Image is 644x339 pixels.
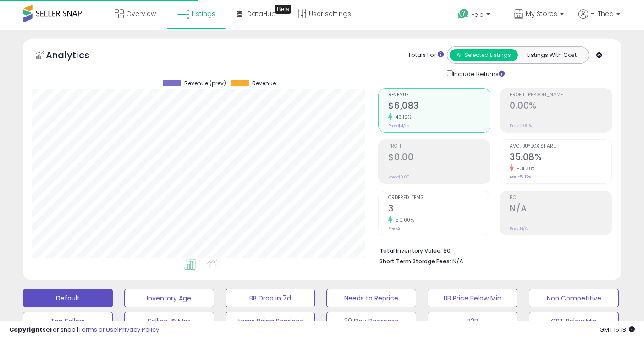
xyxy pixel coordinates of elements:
[388,195,490,200] span: Ordered Items
[275,5,291,14] div: Tooltip anchor
[388,93,490,98] span: Revenue
[192,9,215,18] span: Listings
[514,165,536,172] small: -31.38%
[9,325,43,334] strong: Copyright
[408,51,444,60] div: Totals For
[388,226,401,231] small: Prev: 2
[226,289,315,307] button: BB Drop in 7d
[450,49,518,61] button: All Selected Listings
[428,312,517,330] button: B2B
[380,247,442,255] b: Total Inventory Value:
[600,325,635,334] span: 2025-09-8 15:18 GMT
[471,11,484,18] span: Help
[326,312,416,330] button: 30 Day Decrease
[126,9,156,18] span: Overview
[78,325,117,334] a: Terms of Use
[578,9,620,30] a: Hi Thea
[510,195,611,200] span: ROI
[440,68,516,79] div: Include Returns
[252,80,276,87] span: Revenue
[428,289,517,307] button: BB Price Below Min
[124,289,214,307] button: Inventory Age
[510,203,611,216] h2: N/A
[9,326,159,334] div: seller snap | |
[388,152,490,164] h2: $0.00
[452,257,463,266] span: N/A
[184,80,226,87] span: Revenue (prev)
[510,144,611,149] span: Avg. Buybox Share
[529,312,619,330] button: CPT Below Min
[392,217,414,223] small: 50.00%
[451,1,499,30] a: Help
[23,312,113,330] button: Top Sellers
[510,93,611,98] span: Profit [PERSON_NAME]
[388,123,411,128] small: Prev: $4,251
[590,9,614,18] span: Hi Thea
[510,226,528,231] small: Prev: N/A
[380,245,605,256] li: $0
[119,325,159,334] a: Privacy Policy
[526,9,557,18] span: My Stores
[226,312,315,330] button: Items Being Repriced
[517,49,586,61] button: Listings With Cost
[23,289,113,307] button: Default
[388,174,410,180] small: Prev: $0.00
[388,100,490,113] h2: $6,083
[510,123,532,128] small: Prev: 0.00%
[510,100,611,113] h2: 0.00%
[46,49,107,64] h5: Analytics
[510,174,531,180] small: Prev: 51.12%
[388,203,490,216] h2: 3
[124,312,214,330] button: Selling @ Max
[457,8,469,20] i: Get Help
[326,289,416,307] button: Needs to Reprice
[392,114,411,121] small: 43.12%
[380,257,451,265] b: Short Term Storage Fees:
[529,289,619,307] button: Non Competitive
[388,144,490,149] span: Profit
[510,152,611,164] h2: 35.08%
[247,9,276,18] span: DataHub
